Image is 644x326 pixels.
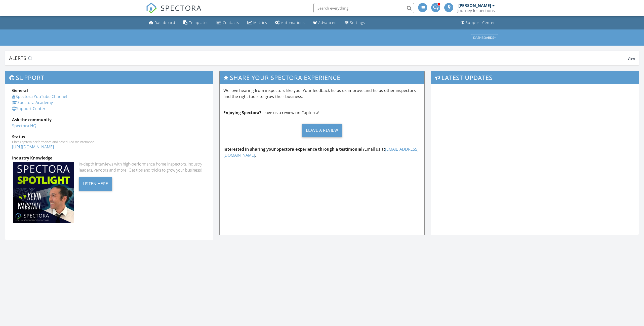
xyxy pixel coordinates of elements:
[253,20,267,25] div: Metrics
[160,3,202,13] span: SPECTORA
[350,20,365,25] div: Settings
[12,88,28,93] strong: General
[223,120,421,141] a: Leave a Review
[79,177,112,191] div: Listen Here
[79,181,112,186] a: Listen Here
[281,20,305,25] div: Automations
[459,18,497,27] a: Support Center
[12,94,67,99] a: Spectora YouTube Channel
[9,55,628,61] div: Alerts
[311,18,339,27] a: Advanced
[154,20,175,25] div: Dashboard
[471,34,498,41] button: Dashboards
[147,18,177,27] a: Dashboard
[79,161,206,173] div: In-depth interviews with high-performance home inspectors, industry leaders, vendors and more. Ge...
[223,110,261,115] strong: Enjoying Spectora?
[12,117,206,123] div: Ask the community
[146,7,202,17] a: SPECTORA
[146,3,157,14] img: The Best Home Inspection Software - Spectora
[12,123,36,128] a: Spectora HQ
[458,3,491,8] div: [PERSON_NAME]
[223,87,421,100] p: We love hearing from inspectors like you! Your feedback helps us improve and helps other inspecto...
[181,18,211,27] a: Templates
[223,146,365,152] strong: Interested in sharing your Spectora experience through a testimonial?
[215,18,241,27] a: Contacts
[13,162,74,223] img: Spectoraspolightmain
[189,20,209,25] div: Templates
[223,110,421,116] p: Leave us a review on Capterra!
[12,100,53,105] a: Spectora Academy
[12,106,46,111] a: Support Center
[318,20,337,25] div: Advanced
[628,56,635,61] span: View
[12,155,206,161] div: Industry Knowledge
[5,71,213,84] h3: Support
[223,146,419,158] a: [EMAIL_ADDRESS][DOMAIN_NAME]
[457,8,495,13] div: Journey Inspections
[431,71,639,84] h3: Latest Updates
[273,18,307,27] a: Automations (Advanced)
[302,124,342,137] div: Leave a Review
[473,36,496,39] div: Dashboards
[12,134,206,140] div: Status
[313,3,414,13] input: Search everything...
[220,71,424,84] h3: Share Your Spectora Experience
[466,20,495,25] div: Support Center
[343,18,367,27] a: Settings
[12,144,54,150] a: [URL][DOMAIN_NAME]
[12,140,206,144] div: Check system performance and scheduled maintenance.
[223,20,239,25] div: Contacts
[223,146,421,158] p: Email us at .
[245,18,269,27] a: Metrics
